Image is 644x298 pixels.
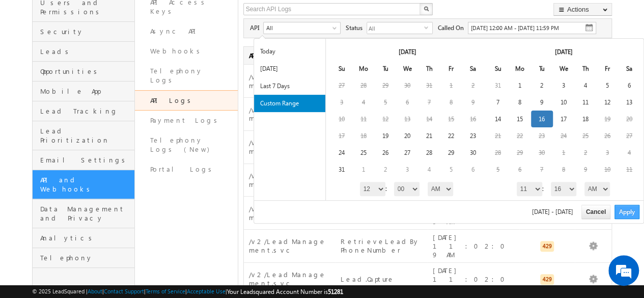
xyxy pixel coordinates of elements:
[487,60,509,77] th: Su
[33,170,134,199] a: API and Webhooks
[353,127,375,144] td: 18
[353,144,375,161] td: 25
[346,22,367,33] span: Status
[397,111,418,127] td: 13
[33,150,134,170] a: Email Settings
[33,101,134,121] a: Lead Tracking
[487,111,509,127] td: 14
[418,161,440,178] td: 4
[531,94,553,111] td: 9
[553,111,575,127] td: 17
[462,94,484,111] td: 9
[487,181,639,197] div: :
[553,94,575,111] td: 10
[619,144,640,161] td: 4
[462,60,484,77] th: Sa
[40,175,132,194] span: API and Webhooks
[249,72,331,91] div: /v2/LeadManagement.svc
[249,138,331,157] div: /v2/LeadManagement.svc
[597,161,619,178] td: 10
[575,77,597,94] td: 4
[587,36,608,46] span: Refresh
[331,161,353,178] td: 31
[135,90,237,111] a: API Logs
[487,77,509,94] td: 31
[331,77,353,94] td: 27
[331,127,353,144] td: 17
[471,24,559,31] span: [DATE] 12:00 AM - [DATE] 11:59 PM
[33,62,134,82] a: Opportunities
[330,181,483,197] div: :
[331,94,353,111] td: 3
[462,111,484,127] td: 16
[17,53,43,67] img: d_60004797649_company_0_60004797649
[553,161,575,178] td: 8
[462,127,484,144] td: 23
[575,94,597,111] td: 11
[375,94,397,111] td: 5
[135,111,237,130] a: Payment Logs
[254,60,325,77] li: [DATE]
[581,205,610,219] button: Cancel
[509,77,531,94] td: 1
[250,22,263,33] span: API
[440,144,462,161] td: 29
[135,21,237,41] a: Async API
[40,106,132,116] span: Lead Tracking
[397,127,418,144] td: 20
[575,111,597,127] td: 18
[553,60,575,77] th: We
[249,204,331,223] div: /v2/LeadManagement.svc
[440,127,462,144] td: 22
[328,288,343,295] span: 51281
[487,94,509,111] td: 7
[575,161,597,178] td: 9
[424,25,432,30] span: select
[462,161,484,178] td: 6
[249,171,331,190] div: /v2/LeadManagement.svc
[40,126,132,145] span: Lead Prioritization
[33,82,134,101] a: Mobile App
[135,61,237,90] a: Telephony Logs
[433,265,515,293] div: [DATE] 11:02:09 AM
[40,204,132,223] span: Data Management and Privacy
[531,161,553,178] td: 7
[397,94,418,111] td: 6
[33,42,134,62] a: Leads
[418,60,440,77] th: Th
[135,41,237,61] a: Webhooks
[619,127,640,144] td: 27
[540,274,554,285] div: 429
[440,161,462,178] td: 5
[88,288,102,294] a: About
[540,241,554,252] div: 429
[619,94,640,111] td: 13
[353,161,375,178] td: 1
[375,60,397,77] th: Tu
[135,130,237,159] a: Telephony Logs (New)
[33,248,134,268] a: Telephony
[575,127,597,144] td: 25
[40,27,132,36] span: Security
[353,60,375,77] th: Mo
[40,47,132,56] span: Leads
[397,60,418,77] th: We
[397,161,418,178] td: 3
[341,274,423,285] div: Lead.Capture
[614,205,639,219] button: Apply
[146,288,185,294] a: Terms of Service
[509,144,531,161] td: 29
[553,3,612,16] button: Actions
[375,127,397,144] td: 19
[509,127,531,144] td: 22
[597,144,619,161] td: 3
[331,60,353,77] th: Su
[619,60,640,77] th: Sa
[397,144,418,161] td: 27
[531,111,553,127] td: 16
[53,53,171,67] div: Chat with us now
[33,22,134,42] a: Security
[553,144,575,161] td: 1
[32,287,343,296] span: © 2025 LeadSquared | | | | |
[353,77,375,94] td: 28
